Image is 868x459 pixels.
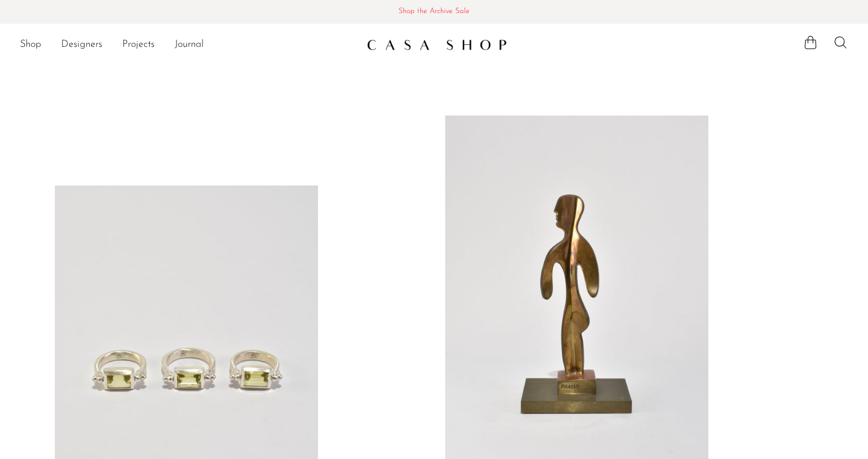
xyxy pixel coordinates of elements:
[61,37,102,53] a: Designers
[122,37,155,53] a: Projects
[20,34,357,56] ul: NEW HEADER MENU
[10,5,858,19] span: Shop the Archive Sale
[20,34,357,56] nav: Desktop navigation
[20,37,41,53] a: Shop
[175,37,204,53] a: Journal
